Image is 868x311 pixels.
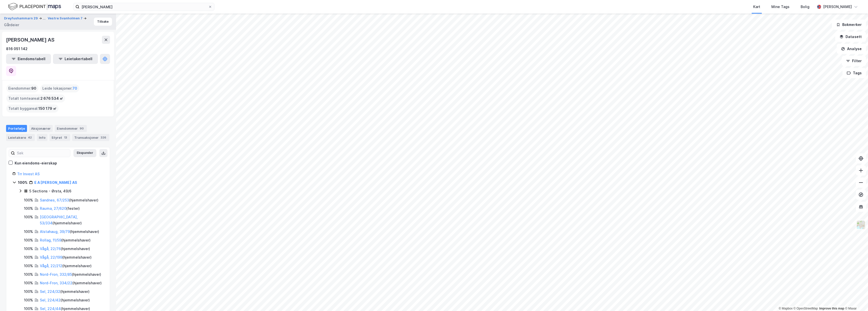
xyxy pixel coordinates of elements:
[40,229,99,235] div: ( hjemmelshaver )
[24,280,33,286] div: 100%
[63,135,68,140] div: 13
[832,20,866,30] button: Bokmerker
[40,214,104,226] div: ( hjemmelshaver )
[40,263,92,269] div: ( hjemmelshaver )
[40,255,62,259] a: Vågå, 22/199
[6,125,27,132] div: Portefølje
[856,220,866,230] img: Z
[40,229,70,234] a: Alstahaug, 39/79
[40,271,101,278] div: ( hjemmelshaver )
[24,271,33,278] div: 100%
[40,95,63,101] span: 2 676 534 ㎡
[40,272,72,277] a: Nord-Fron, 332/85
[24,246,33,252] div: 100%
[24,229,33,235] div: 100%
[8,2,61,11] img: logo.f888ab2527a4732fd821a326f86c7f29.svg
[100,135,107,140] div: 326
[842,56,866,66] button: Filter
[29,125,53,132] div: Aksjonærer
[843,68,866,78] button: Tags
[55,125,87,132] div: Eiendommer
[40,198,69,202] a: Sandnes, 67/253
[53,54,98,64] button: Leietakertabell
[4,15,39,21] button: Dreyfushammarn 29
[18,180,28,186] div: 100%
[835,32,866,42] button: Datasett
[6,36,56,44] div: [PERSON_NAME] AS
[40,84,79,92] div: Leide lokasjoner :
[40,281,72,285] a: Nord-Fron, 334/22
[73,149,96,157] button: Ekspander
[72,85,77,91] span: 70
[48,16,84,21] button: Vestre Svanholmen 7
[771,4,790,10] div: Mine Tags
[24,289,33,295] div: 100%
[6,134,35,141] div: Leietakere
[6,84,38,92] div: Eiendommer :
[79,3,208,11] input: Søk på adresse, matrikkel, gårdeiere, leietakere eller personer
[801,4,809,10] div: Bolig
[49,134,70,141] div: Styret
[40,264,62,268] a: Vågå, 22/212
[40,306,61,311] a: Sel, 224/44
[779,307,793,310] a: Mapbox
[753,4,760,10] div: Kart
[24,197,33,203] div: 100%
[24,237,33,243] div: 100%
[6,105,59,113] div: Totalt byggareal :
[40,205,80,212] div: ( fester )
[794,307,818,310] a: OpenStreetMap
[40,280,102,286] div: ( hjemmelshaver )
[37,134,47,141] div: Info
[40,298,61,302] a: Sel, 224/42
[843,287,868,311] div: Kontrollprogram for chat
[843,287,868,311] iframe: Chat Widget
[40,237,91,243] div: ( hjemmelshaver )
[38,106,57,112] span: 150 179 ㎡
[837,44,866,54] button: Analyse
[40,215,78,225] a: [GEOGRAPHIC_DATA], 53/334
[43,15,46,21] div: ...
[6,54,51,64] button: Eiendomstabell
[24,297,33,303] div: 100%
[40,297,90,303] div: ( hjemmelshaver )
[24,205,33,212] div: 100%
[72,134,109,141] div: Transaksjoner
[17,172,40,176] a: Trr Invest AS
[15,160,57,166] div: Kun eiendoms-eierskap
[27,135,33,140] div: 42
[40,197,98,203] div: ( hjemmelshaver )
[24,254,33,260] div: 100%
[29,188,71,194] div: 5 Sections - Ørsta, 49/6
[40,238,61,242] a: Rollag, 11/59
[40,246,90,252] div: ( hjemmelshaver )
[15,149,70,157] input: Søk
[31,85,36,91] span: 90
[94,18,112,26] button: Tilbake
[6,46,28,52] div: 816 051 142
[819,307,844,310] a: Improve this map
[4,22,19,28] div: Gårdeier
[40,289,60,294] a: Sel, 224/32
[24,214,33,220] div: 100%
[40,289,90,295] div: ( hjemmelshaver )
[6,94,65,102] div: Totalt tomteareal :
[24,263,33,269] div: 100%
[34,180,77,185] a: E A [PERSON_NAME] AS
[823,4,852,10] div: [PERSON_NAME]
[40,206,66,211] a: Rauma, 27/620
[40,247,61,251] a: Vågå, 22/76
[40,254,92,260] div: ( hjemmelshaver )
[79,126,85,131] div: 90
